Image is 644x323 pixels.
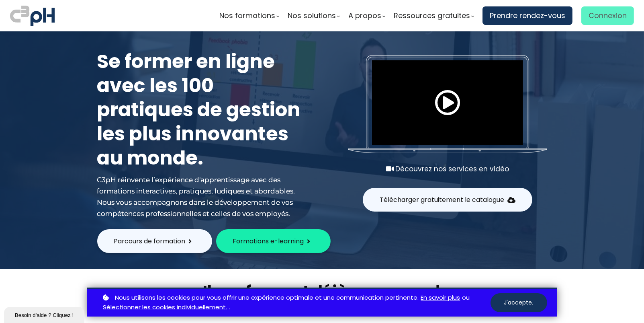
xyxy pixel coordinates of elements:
button: Formations e-learning [216,229,331,253]
iframe: chat widget [4,305,86,323]
span: A propos [348,10,381,22]
a: Sélectionner les cookies individuellement. [103,302,227,313]
span: Prendre rendez-vous [490,10,565,22]
img: logo C3PH [10,4,55,27]
a: En savoir plus [421,293,460,303]
span: Nos formations [219,10,275,22]
span: Ressources gratuites [394,10,470,22]
span: Nos solutions [288,10,336,22]
p: ou . [101,293,491,313]
button: Télécharger gratuitement le catalogue [363,188,532,212]
h1: Se former en ligne avec les 100 pratiques de gestion les plus innovantes au monde. [97,49,306,170]
button: Parcours de formation [97,229,212,253]
div: Découvrez nos services en vidéo [348,163,547,175]
a: Prendre rendez-vous [482,6,572,25]
span: Connexion [589,10,627,22]
span: Nous utilisons les cookies pour vous offrir une expérience optimale et une communication pertinente. [115,293,419,303]
span: Télécharger gratuitement le catalogue [380,195,504,205]
a: Connexion [581,6,634,25]
button: J'accepte. [491,293,547,312]
span: Parcours de formation [114,236,186,246]
div: C3pH réinvente l’expérience d'apprentissage avec des formations interactives, pratiques, ludiques... [97,174,306,219]
h2: Ils se forment déjà avec nous ! [87,281,557,302]
span: Formations e-learning [233,236,304,246]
